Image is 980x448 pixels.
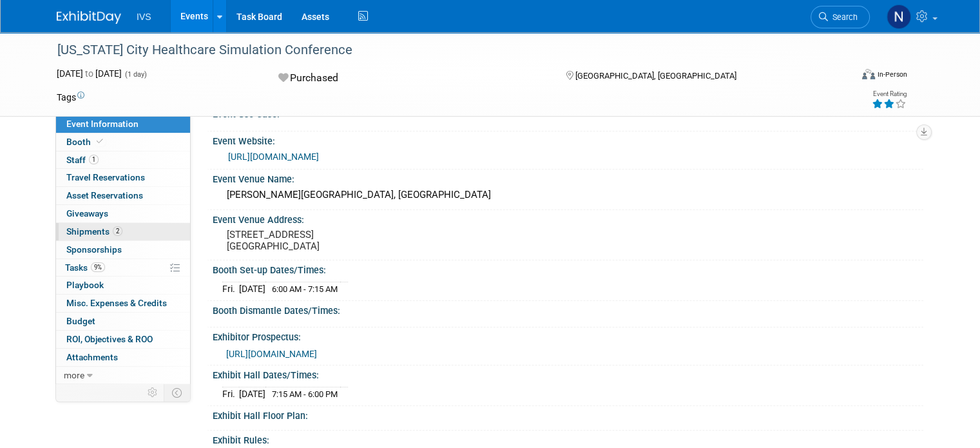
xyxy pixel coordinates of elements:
[66,280,104,290] span: Playbook
[228,151,319,162] a: [URL][DOMAIN_NAME]
[57,91,84,104] td: Tags
[164,384,191,401] td: Toggle Event Tabs
[56,331,190,348] a: ROI, Objectives & ROO
[272,389,338,399] span: 7:15 AM - 6:00 PM
[239,282,265,296] td: [DATE]
[56,295,190,312] a: Misc. Expenses & Credits
[575,71,736,81] span: [GEOGRAPHIC_DATA], [GEOGRAPHIC_DATA]
[66,137,106,147] span: Booth
[64,370,84,380] span: more
[56,223,190,240] a: Shipments2
[222,282,239,296] td: Fri.
[113,226,122,236] span: 2
[66,119,139,129] span: Event Information
[213,327,923,344] div: Exhibitor Prospectus:
[56,205,190,222] a: Giveaways
[828,12,858,22] span: Search
[66,316,95,326] span: Budget
[57,68,122,79] span: [DATE] [DATE]
[66,155,99,165] span: Staff
[56,277,190,294] a: Playbook
[66,352,118,362] span: Attachments
[66,244,122,255] span: Sponsorships
[65,262,105,273] span: Tasks
[56,313,190,330] a: Budget
[887,5,911,29] img: Nick Metiva
[124,70,147,79] span: (1 day)
[66,190,143,200] span: Asset Reservations
[56,133,190,151] a: Booth
[877,70,907,79] div: In-Person
[137,12,151,22] span: IVS
[56,187,190,204] a: Asset Reservations
[89,155,99,164] span: 1
[213,131,923,148] div: Event Website:
[213,170,923,186] div: Event Venue Name:
[66,298,167,308] span: Misc. Expenses & Credits
[213,365,923,382] div: Exhibit Hall Dates/Times:
[97,138,103,145] i: Booth reservation complete
[213,301,923,317] div: Booth Dismantle Dates/Times:
[213,431,923,447] div: Exhibit Rules:
[56,169,190,186] a: Travel Reservations
[811,6,870,28] a: Search
[56,259,190,277] a: Tasks9%
[56,115,190,133] a: Event Information
[213,260,923,277] div: Booth Set-up Dates/Times:
[213,406,923,422] div: Exhibit Hall Floor Plan:
[872,91,907,97] div: Event Rating
[66,334,153,344] span: ROI, Objectives & ROO
[227,229,495,252] pre: [STREET_ADDRESS] [GEOGRAPHIC_DATA]
[272,284,338,294] span: 6:00 AM - 7:15 AM
[56,349,190,366] a: Attachments
[57,11,121,24] img: ExhibitDay
[213,210,923,226] div: Event Venue Address:
[56,241,190,258] a: Sponsorships
[862,69,875,79] img: Format-Inperson.png
[222,185,914,205] div: [PERSON_NAME][GEOGRAPHIC_DATA], [GEOGRAPHIC_DATA]
[56,151,190,169] a: Staff1
[91,262,105,272] span: 9%
[142,384,164,401] td: Personalize Event Tab Strip
[66,208,108,219] span: Giveaways
[53,39,835,62] div: [US_STATE] City Healthcare Simulation Conference
[66,172,145,182] span: Travel Reservations
[226,349,317,359] a: [URL][DOMAIN_NAME]
[239,387,265,401] td: [DATE]
[83,68,95,79] span: to
[66,226,122,237] span: Shipments
[274,67,545,90] div: Purchased
[56,367,190,384] a: more
[782,67,907,86] div: Event Format
[222,387,239,401] td: Fri.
